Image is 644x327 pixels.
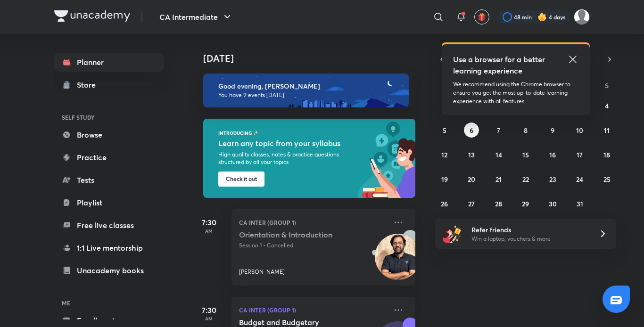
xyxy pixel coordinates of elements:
p: Session 1 • Cancelled [239,241,387,250]
button: October 24, 2025 [572,172,587,187]
button: October 17, 2025 [572,147,587,162]
button: October 15, 2025 [518,147,533,162]
button: October 8, 2025 [518,123,533,138]
abbr: October 20, 2025 [468,175,475,184]
abbr: October 11, 2025 [604,126,610,135]
abbr: October 26, 2025 [441,199,448,208]
button: avatar [474,9,489,25]
abbr: October 30, 2025 [549,199,557,208]
a: Playlist [54,193,164,212]
abbr: October 16, 2025 [549,150,556,159]
h5: Learn any topic from your syllabus [218,138,342,149]
abbr: October 13, 2025 [468,150,475,159]
a: Browse [54,125,164,144]
img: streak [537,12,547,22]
button: October 14, 2025 [491,147,506,162]
button: October 4, 2025 [599,98,614,113]
button: October 13, 2025 [464,147,479,162]
abbr: October 24, 2025 [576,175,583,184]
abbr: October 29, 2025 [522,199,529,208]
abbr: October 4, 2025 [605,101,609,110]
a: Free live classes [54,216,164,235]
abbr: October 10, 2025 [576,126,583,135]
button: October 28, 2025 [491,196,506,211]
div: Store [77,79,101,90]
button: October 6, 2025 [464,123,479,138]
abbr: Saturday [605,81,609,90]
h5: Orientation & Introduction [239,230,356,239]
p: INTRODUCING [218,130,252,136]
button: October 18, 2025 [599,147,614,162]
abbr: October 7, 2025 [497,126,500,135]
a: Practice [54,148,164,167]
button: October 26, 2025 [437,196,452,211]
button: October 12, 2025 [437,147,452,162]
abbr: October 18, 2025 [603,150,610,159]
p: AM [190,228,228,234]
abbr: October 23, 2025 [549,175,556,184]
abbr: October 19, 2025 [441,175,448,184]
abbr: October 9, 2025 [551,126,554,135]
p: You have 9 events [DATE] [218,91,400,99]
abbr: October 31, 2025 [577,199,583,208]
a: Store [54,75,164,94]
h5: 7:30 [190,217,228,228]
button: Check it out [218,172,264,187]
abbr: October 12, 2025 [441,150,447,159]
button: October 31, 2025 [572,196,587,211]
img: avatar [478,13,486,21]
h6: Good evening, [PERSON_NAME] [218,82,400,90]
button: October 27, 2025 [464,196,479,211]
button: CA Intermediate [154,8,239,26]
img: feature [253,130,258,136]
abbr: October 14, 2025 [495,150,502,159]
p: Win a laptop, vouchers & more [471,235,587,243]
abbr: October 22, 2025 [522,175,529,184]
a: Unacademy books [54,261,164,280]
abbr: October 28, 2025 [495,199,502,208]
button: October 16, 2025 [545,147,560,162]
h4: [DATE] [203,53,425,64]
button: October 21, 2025 [491,172,506,187]
button: October 9, 2025 [545,123,560,138]
abbr: October 15, 2025 [522,150,529,159]
abbr: October 21, 2025 [495,175,502,184]
p: High quality classes, notes & practice questions structured by all your topics [218,151,340,166]
button: October 23, 2025 [545,172,560,187]
abbr: October 27, 2025 [468,199,475,208]
a: Company Logo [54,10,130,24]
p: [PERSON_NAME] [239,268,285,276]
p: We recommend using the Chrome browser to ensure you get the most up-to-date learning experience w... [453,80,578,106]
button: October 22, 2025 [518,172,533,187]
p: CA Inter (Group 1) [239,304,387,316]
img: referral [443,224,462,243]
abbr: October 6, 2025 [470,126,473,135]
button: October 25, 2025 [599,172,614,187]
button: October 10, 2025 [572,123,587,138]
button: October 30, 2025 [545,196,560,211]
a: 1:1 Live mentorship [54,238,164,257]
button: October 11, 2025 [599,123,614,138]
button: October 7, 2025 [491,123,506,138]
a: Planner [54,53,164,72]
abbr: October 25, 2025 [603,175,611,184]
h6: Refer friends [471,225,587,235]
h5: Use a browser for a better learning experience [453,54,547,76]
h6: ME [54,295,164,311]
abbr: October 5, 2025 [443,126,446,135]
button: October 5, 2025 [437,123,452,138]
button: October 19, 2025 [437,172,452,187]
img: Pooja Rajput [574,9,590,25]
button: October 29, 2025 [518,196,533,211]
p: AM [190,316,228,321]
abbr: October 17, 2025 [577,150,583,159]
abbr: October 8, 2025 [524,126,528,135]
a: Tests [54,171,164,189]
img: Company Logo [54,10,130,22]
button: October 20, 2025 [464,172,479,187]
p: CA Inter (Group 1) [239,217,387,228]
h6: SELF STUDY [54,109,164,125]
h5: 7:30 [190,304,228,316]
img: evening [203,74,409,107]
